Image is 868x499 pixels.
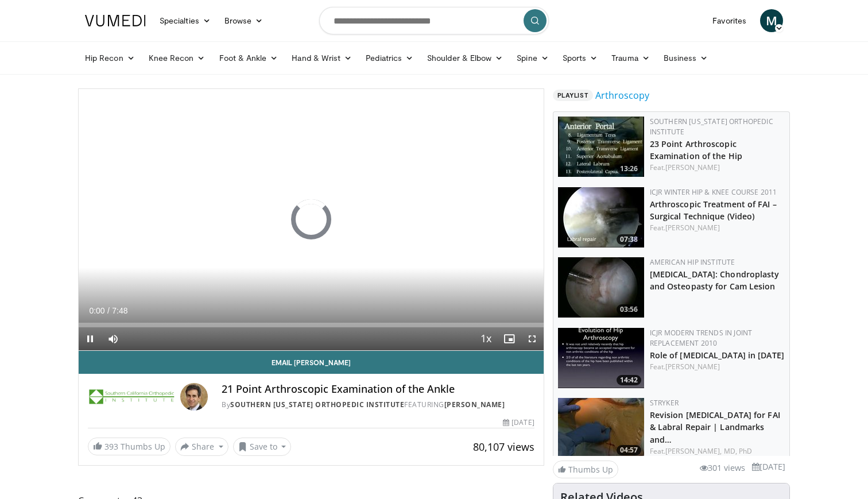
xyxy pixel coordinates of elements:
[665,223,720,233] a: [PERSON_NAME]
[218,9,270,32] a: Browse
[650,138,742,161] a: 23 Point Arthroscopic Examination of the Hip
[650,223,785,233] div: Feat.
[79,323,544,327] div: Progress Bar
[650,409,780,444] a: Revision [MEDICAL_DATA] for FAI & Labral Repair | Landmarks and…
[175,438,228,456] button: Share
[521,327,544,350] button: Fullscreen
[498,327,521,350] button: Enable picture-in-picture mode
[420,47,510,69] a: Shoulder & Elbow
[553,90,593,101] span: Playlist
[617,445,641,455] span: 04:57
[617,304,641,315] span: 03:56
[650,269,780,292] a: [MEDICAL_DATA]: Chondroplasty and Osteopasty for Cam Lesion
[222,383,534,396] h4: 21 Point Arthroscopic Examination of the Ankle
[650,257,735,267] a: American Hip Institute
[617,375,641,385] span: 14:42
[650,350,784,361] a: Role of [MEDICAL_DATA] in [DATE]
[650,117,773,137] a: Southern [US_STATE] Orthopedic Institute
[665,163,720,172] a: [PERSON_NAME]
[706,9,753,32] a: Favorites
[558,257,644,318] a: 03:56
[617,234,641,245] span: 07:38
[222,400,534,410] div: By FEATURING
[85,15,146,26] img: VuMedi Logo
[558,187,644,247] img: fylOjp5pkC-GA4Zn4xMDoxOjBrO-I4W8.150x105_q85_crop-smart_upscale.jpg
[752,461,785,473] li: [DATE]
[558,398,644,458] img: rQqFhpGihXXoLKSn5hMDoxOjBrOw-uIx_3.150x105_q85_crop-smart_upscale.jpg
[665,446,752,456] a: [PERSON_NAME], MD, PhD
[230,400,404,409] a: Southern [US_STATE] Orthopedic Institute
[650,199,777,222] a: Arthroscopic Treatment of FAI – Surgical Technique (Video)
[665,362,720,372] a: [PERSON_NAME]
[79,327,102,350] button: Pause
[556,47,605,69] a: Sports
[503,417,534,428] div: [DATE]
[233,438,292,456] button: Save to
[112,306,127,315] span: 7:48
[79,89,544,351] video-js: Video Player
[142,47,212,69] a: Knee Recon
[444,400,505,409] a: [PERSON_NAME]
[558,257,644,318] img: 1296207_3.png.150x105_q85_crop-smart_upscale.jpg
[617,164,641,174] span: 13:26
[558,187,644,247] a: 07:38
[104,441,118,452] span: 393
[153,9,218,32] a: Specialties
[558,398,644,458] a: 04:57
[475,327,498,350] button: Playback Rate
[595,88,649,102] a: Arthroscopy
[650,362,785,372] div: Feat.
[553,461,618,478] a: Thumbs Up
[558,117,644,177] a: 13:26
[650,328,753,348] a: ICJR Modern Trends in Joint Replacement 2010
[319,7,549,34] input: Search topics, interventions
[510,47,555,69] a: Spine
[88,438,170,455] a: 393 Thumbs Up
[107,306,110,315] span: /
[558,117,644,177] img: oa8B-rsjN5HfbTbX4xMDoxOjBrO-I4W8.150x105_q85_crop-smart_upscale.jpg
[88,383,176,411] img: Southern California Orthopedic Institute
[79,351,544,374] a: Email [PERSON_NAME]
[89,306,104,315] span: 0:00
[285,47,359,69] a: Hand & Wrist
[657,47,715,69] a: Business
[650,163,785,173] div: Feat.
[102,327,125,350] button: Mute
[359,47,420,69] a: Pediatrics
[558,328,644,388] img: 297822_0000_1.png.150x105_q85_crop-smart_upscale.jpg
[650,398,679,408] a: Stryker
[700,462,745,474] li: 301 views
[650,187,777,197] a: ICJR Winter Hip & Knee Course 2011
[180,383,208,411] img: Avatar
[604,47,657,69] a: Trauma
[760,9,783,32] a: M
[78,47,142,69] a: Hip Recon
[650,446,785,457] div: Feat.
[212,47,285,69] a: Foot & Ankle
[558,328,644,388] a: 14:42
[473,440,534,454] span: 80,107 views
